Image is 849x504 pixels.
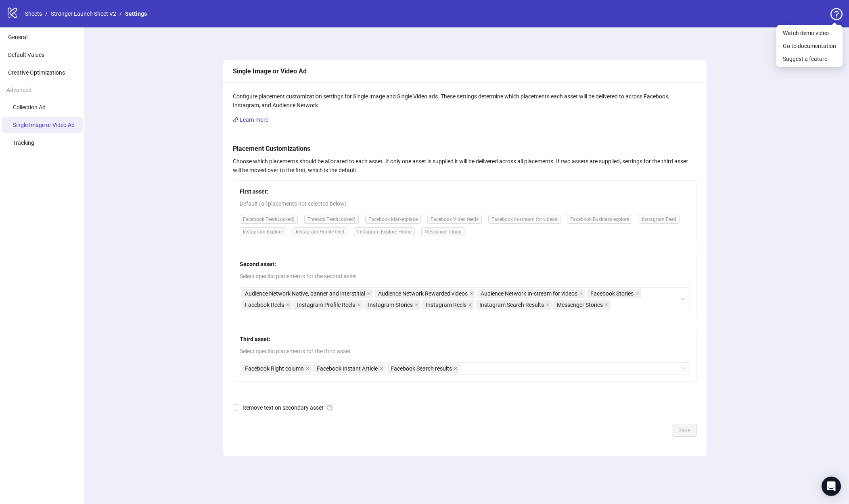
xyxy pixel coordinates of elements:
[587,289,641,298] span: Facebook Stories
[240,347,690,356] span: Select specific placements for the third asset
[387,364,460,373] span: Facebook Search results
[604,303,609,307] span: close
[327,405,332,410] span: question-circle
[379,367,383,371] span: close
[579,292,583,296] span: close
[240,272,690,281] span: Select specific placements for the second asset
[45,9,48,18] li: /
[245,289,365,298] span: Audience Network Native, banner and interstitial
[240,199,690,208] span: Default (all placements not selected below)
[240,336,270,342] strong: Third asset:
[368,300,413,309] span: Instagram Stories
[469,292,473,296] span: close
[240,215,298,224] span: Facebook Feed (Locked)
[13,140,34,146] span: Tracking
[233,144,697,154] h5: Placement Customizations
[241,289,373,298] span: Audience Network Native, banner and interstitial
[240,261,276,267] strong: Second asset:
[240,117,268,123] a: Learn more
[13,122,75,128] span: Single Image or Video Ad
[233,66,697,76] div: Single Image or Video Ad
[8,52,44,58] span: Default Values
[245,300,284,309] span: Facebook Reels
[305,367,309,371] span: close
[374,289,475,298] span: Audience Network Rewarded videos
[477,289,585,298] span: Audience Network In-stream for videos
[639,215,680,224] span: Instagram Feed
[357,303,361,307] span: close
[245,364,304,373] span: Facebook Right column
[378,289,468,298] span: Audience Network Rewarded videos
[391,364,452,373] span: Facebook Search results
[488,215,560,224] span: Facebook In-stream for videos
[414,303,418,307] span: close
[241,364,312,373] span: Facebook Right column
[233,157,697,175] div: Choose which placements should be allocated to each asset. If only one asset is supplied it will ...
[304,215,359,224] span: Threads Feed (Locked)
[635,292,639,296] span: close
[354,227,415,236] span: Instagram Explore Home
[8,69,65,76] span: Creative Optimizations
[13,104,46,110] span: Collection Ad
[317,364,378,373] span: Facebook Instant Article
[557,300,603,309] span: Messenger Stories
[293,227,347,236] span: Instagram Profile feed
[240,227,286,236] span: Instagram Explore
[479,300,544,309] span: Instagram Search Results
[783,43,836,49] a: Go to documentation
[783,56,827,62] a: Suggest a feature
[590,289,634,298] span: Facebook Stories
[481,289,577,298] span: Audience Network In-stream for videos
[8,34,27,40] span: General
[119,9,122,18] li: /
[427,215,482,224] span: Facebook Video feeds
[553,300,611,310] span: Messenger Stories
[240,188,268,195] strong: First asset:
[422,300,474,310] span: Instagram Reels
[49,9,118,18] a: Stronger Launch Sheet V2
[476,300,552,310] span: Instagram Search Results
[123,9,148,18] a: Settings
[468,303,472,307] span: close
[239,403,336,412] span: Remove text on secondary asset
[286,303,290,307] span: close
[822,477,841,496] div: Open Intercom Messenger
[241,300,292,310] span: Facebook Reels
[23,9,44,18] a: Sheets
[454,367,458,371] span: close
[313,364,385,373] span: Facebook Instant Article
[233,92,697,110] div: Configure placement customization settings for Single Image and Single Video ads. These settings ...
[783,29,836,37] span: Watch demo video
[364,300,420,310] span: Instagram Stories
[567,215,632,224] span: Facebook Business explore
[297,300,355,309] span: Instagram Profile Reels
[293,300,363,310] span: Instagram Profile Reels
[367,292,371,296] span: close
[365,215,421,224] span: Facebook Marketplace
[421,227,464,236] span: Messenger Inbox
[546,303,550,307] span: close
[426,300,466,309] span: Instagram Reels
[233,117,238,123] span: link
[672,424,697,437] button: Save
[830,8,843,20] span: question-circle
